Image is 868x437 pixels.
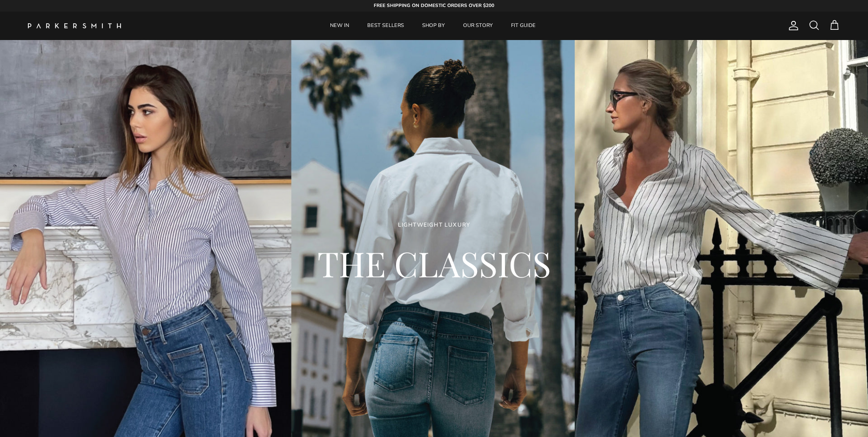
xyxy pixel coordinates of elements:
[28,23,121,28] img: Parker Smith
[455,12,501,40] a: OUR STORY
[139,12,727,40] div: Primary
[374,2,494,9] strong: FREE SHIPPING ON DOMESTIC ORDERS OVER $200
[414,12,453,40] a: SHOP BY
[322,12,357,40] a: NEW IN
[359,12,412,40] a: BEST SELLERS
[784,20,799,31] a: Account
[141,241,727,286] h2: THE CLASSICS
[503,12,544,40] a: FIT GUIDE
[51,222,817,229] div: LIGHTWEIGHT LUXURY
